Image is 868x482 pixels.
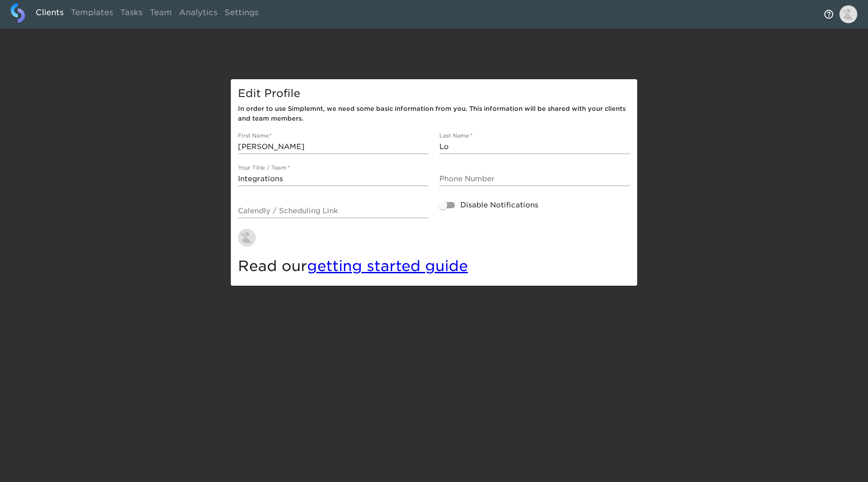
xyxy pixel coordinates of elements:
[233,223,261,252] button: Change Profile Picture
[238,229,256,247] img: AAuE7mBAMVP-QLKT0UxcRMlKCJ_3wrhyfoDdiz0wNcS2
[238,133,272,138] label: First Name
[221,3,262,25] a: Settings
[307,257,468,275] a: getting started guide
[176,3,221,25] a: Analytics
[460,200,538,211] span: Disable Notifications
[67,3,117,25] a: Templates
[238,104,630,124] h6: In order to use Simplemnt, we need some basic information from you. This information will be shar...
[117,3,146,25] a: Tasks
[11,3,25,23] img: logo
[238,165,290,170] label: Your Title / Team
[818,4,839,25] button: notifications
[32,3,67,25] a: Clients
[238,86,630,101] h5: Edit Profile
[439,133,472,138] label: Last Name
[238,257,630,275] h4: Read our
[839,5,857,23] img: Profile
[146,3,176,25] a: Team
